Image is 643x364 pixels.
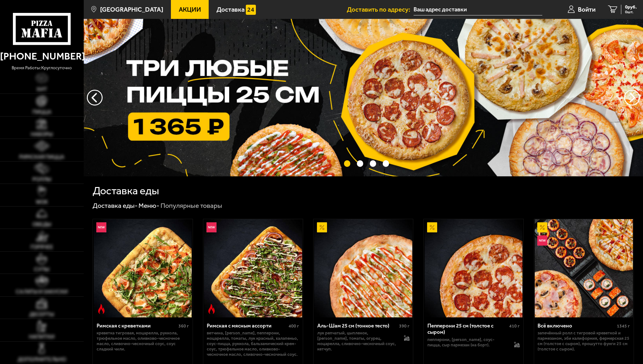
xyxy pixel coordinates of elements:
input: Ваш адрес доставки [414,4,542,15]
span: Роллы [32,177,51,182]
img: Римская с мясным ассорти [204,219,302,317]
div: Римская с креветками [97,322,177,329]
span: Доставить по адресу: [347,6,414,13]
span: Акции [179,6,201,13]
button: следующий [87,90,103,105]
button: точки переключения [370,160,376,167]
span: Доставка [217,6,245,13]
span: 0 шт. [625,10,637,14]
span: Пицца [32,109,51,115]
span: 410 г [509,323,520,329]
p: креветка тигровая, моцарелла, руккола, трюфельное масло, оливково-чесночное масло, сливочно-чесно... [97,330,189,352]
span: Супы [34,267,49,272]
span: Горячее [31,244,53,250]
img: Острое блюдо [206,304,217,314]
a: Доставка еды- [93,202,138,209]
a: Меню- [138,202,159,209]
a: НовинкаОстрое блюдоРимская с мясным ассорти [203,219,303,317]
a: НовинкаОстрое блюдоРимская с креветками [93,219,192,317]
div: Популярные товары [161,201,222,210]
div: Пепперони 25 см (толстое с сыром) [427,322,508,335]
p: Запечённый ролл с тигровой креветкой и пармезаном, Эби Калифорния, Фермерская 25 см (толстое с сы... [538,330,630,352]
img: Острое блюдо [96,304,106,314]
span: Наборы [31,132,53,137]
span: Хит [37,87,47,92]
span: Римская пицца [19,154,64,160]
img: Акционный [537,222,547,232]
img: Новинка [537,236,547,246]
span: Обеды [32,222,51,227]
span: WOK [36,199,48,205]
img: Новинка [206,222,217,232]
button: точки переключения [344,160,350,167]
button: точки переключения [383,160,389,167]
p: ветчина, [PERSON_NAME], пепперони, моцарелла, томаты, лук красный, халапеньо, соус-пицца, руккола... [207,330,299,357]
span: Войти [578,6,595,13]
img: Аль-Шам 25 см (тонкое тесто) [314,219,412,317]
span: 400 г [289,323,299,329]
h1: Доставка еды [93,185,159,196]
span: 0 руб. [625,5,637,9]
button: точки переключения [357,160,363,167]
p: лук репчатый, цыпленок, [PERSON_NAME], томаты, огурец, моцарелла, сливочно-чесночный соус, кетчуп. [317,330,397,352]
a: АкционныйПепперони 25 см (толстое с сыром) [424,219,523,317]
span: 390 г [399,323,409,329]
img: Римская с креветками [94,219,192,317]
img: Акционный [317,222,327,232]
img: 15daf4d41897b9f0e9f617042186c801.svg [246,5,256,15]
span: 1345 г [617,323,630,329]
img: Всё включено [535,219,633,317]
button: предыдущий [624,90,640,105]
a: АкционныйНовинкаВсё включено [534,219,634,317]
span: 360 г [178,323,189,329]
span: [GEOGRAPHIC_DATA] [100,6,163,13]
div: Римская с мясным ассорти [207,322,287,329]
p: пепперони, [PERSON_NAME], соус-пицца, сыр пармезан (на борт). [427,337,507,348]
img: Новинка [96,222,106,232]
div: Всё включено [538,322,615,329]
span: Салаты и закуски [16,289,68,294]
div: Аль-Шам 25 см (тонкое тесто) [317,322,398,329]
span: Десерты [29,312,54,317]
a: АкционныйАль-Шам 25 см (тонкое тесто) [313,219,413,317]
img: Акционный [427,222,437,232]
img: Пепперони 25 см (толстое с сыром) [425,219,523,317]
span: Дополнительно [18,357,66,362]
span: Напитки [29,334,54,339]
